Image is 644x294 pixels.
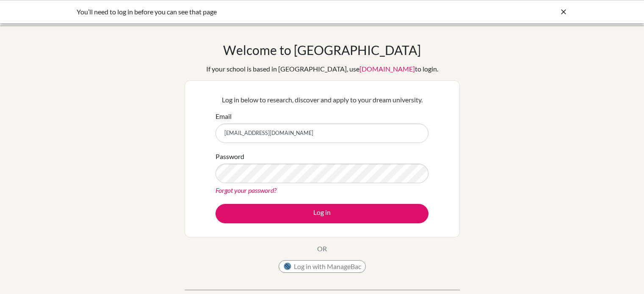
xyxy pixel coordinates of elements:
[359,65,415,73] a: [DOMAIN_NAME]
[77,7,441,17] div: You’ll need to log in before you can see that page
[279,260,366,273] button: Log in with ManageBac
[216,204,428,223] button: Log in
[223,42,421,58] h1: Welcome to [GEOGRAPHIC_DATA]
[216,111,232,121] label: Email
[206,64,438,74] div: If your school is based in [GEOGRAPHIC_DATA], use to login.
[216,95,428,105] p: Log in below to research, discover and apply to your dream university.
[317,244,327,254] p: OR
[216,186,276,194] a: Forgot your password?
[216,151,244,162] label: Password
